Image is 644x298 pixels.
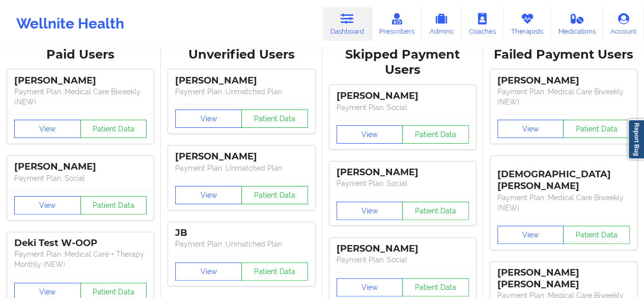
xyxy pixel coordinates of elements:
button: View [337,278,403,296]
p: Payment Plan : Social [337,178,469,188]
div: [PERSON_NAME] [175,151,307,162]
a: Admins [422,7,461,41]
p: Payment Plan : Medical Care Biweekly (NEW) [14,87,147,107]
button: View [337,125,403,144]
div: Unverified Users [168,47,315,63]
p: Payment Plan : Medical Care Biweekly (NEW) [497,193,630,213]
button: View [14,196,81,214]
p: Payment Plan : Unmatched Plan [175,87,307,97]
p: Payment Plan : Unmatched Plan [175,239,307,249]
div: [PERSON_NAME] [14,75,147,87]
button: View [14,120,81,138]
div: [PERSON_NAME] [175,75,307,87]
p: Payment Plan : Medical Care + Therapy Monthly (NEW) [14,249,147,269]
button: View [175,110,242,128]
div: Skipped Payment Users [329,47,476,78]
div: Failed Payment Users [490,47,637,63]
button: Patient Data [402,202,469,220]
button: Patient Data [241,110,308,128]
button: Patient Data [402,278,469,296]
a: Account [603,7,644,41]
a: Prescribers [372,7,422,41]
a: Report Bug [628,119,644,159]
div: [PERSON_NAME] [337,167,469,178]
button: Patient Data [241,186,308,204]
button: View [175,186,242,204]
p: Payment Plan : Unmatched Plan [175,163,307,173]
button: View [175,262,242,281]
button: Patient Data [241,262,308,281]
button: View [337,202,403,220]
div: [DEMOGRAPHIC_DATA][PERSON_NAME] [497,161,630,192]
button: View [497,120,564,138]
a: Medications [551,7,603,41]
div: Paid Users [7,47,154,63]
div: [PERSON_NAME] [497,75,630,87]
div: [PERSON_NAME] [PERSON_NAME] [497,267,630,290]
button: View [497,226,564,244]
a: Therapists [503,7,551,41]
a: Dashboard [323,7,372,41]
button: Patient Data [80,196,147,214]
div: [PERSON_NAME] [14,161,147,173]
p: Payment Plan : Social [337,102,469,113]
button: Patient Data [402,125,469,144]
div: [PERSON_NAME] [337,243,469,255]
a: Coaches [461,7,503,41]
div: Deki Test W-OOP [14,237,147,249]
button: Patient Data [80,120,147,138]
button: Patient Data [563,226,630,244]
p: Payment Plan : Social [337,255,469,265]
div: JB [175,227,307,239]
div: [PERSON_NAME] [337,90,469,102]
button: Patient Data [563,120,630,138]
p: Payment Plan : Social [14,173,147,183]
p: Payment Plan : Medical Care Biweekly (NEW) [497,87,630,107]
